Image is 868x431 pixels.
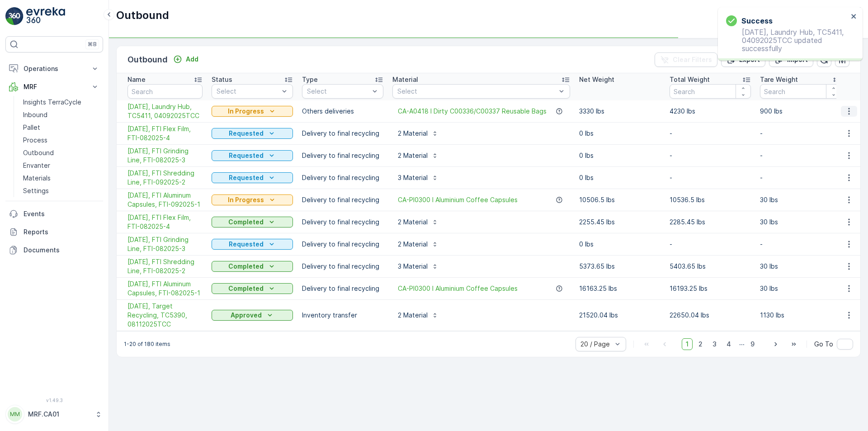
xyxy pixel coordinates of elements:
p: In Progress [228,107,264,116]
p: Process [23,136,47,145]
a: 08/11/25, Target Recycling, TC5390, 08112025TCC [127,302,203,329]
img: logo_light-DOdMpM7g.png [26,7,65,25]
p: - [760,129,841,138]
a: Pallet [19,121,103,134]
a: 08/01/25, FTI Grinding Line, FTI-082025-3 [127,235,203,253]
span: [DATE], FTI Flex Film, FTI-082025-4 [127,124,203,142]
a: Process [19,134,103,147]
p: Completed [228,218,264,227]
p: 10536.5 lbs [670,195,751,204]
span: [DATE], FTI Aluminum Capsules, FTI-082025-1 [127,279,203,298]
span: [DATE], FTI Flex Film, FTI-082025-4 [127,213,203,231]
span: v 1.49.3 [5,398,103,403]
a: 09/09/25, Laundry Hub, TC5411, 04092025TCC [127,102,203,120]
p: Events [24,209,99,218]
button: Completed [212,283,293,294]
td: Delivery to final recycling [297,256,388,278]
p: 3 Material [398,262,428,271]
span: [DATE], Laundry Hub, TC5411, 04092025TCC [127,102,203,120]
p: Documents [24,246,99,255]
button: Approved [212,310,293,321]
a: Documents [5,241,103,259]
p: Material [392,75,418,84]
p: Outbound [23,148,54,157]
td: Delivery to final recycling [297,145,388,167]
td: Delivery to final recycling [297,233,388,256]
a: Materials [19,172,103,185]
a: 08/01/25, FTI Aluminum Capsules, FTI-082025-1 [127,279,203,298]
a: Inbound [19,109,103,121]
a: 08/01/25, FTI Shredding Line, FTI-082025-2 [127,257,203,275]
p: - [760,151,841,160]
p: Approved [231,311,262,320]
p: Tare Weight [760,75,798,84]
a: Events [5,205,103,223]
p: 10506.5 lbs [579,195,660,204]
button: Completed [212,261,293,272]
td: Delivery to final recycling [297,167,388,189]
p: 0 lbs [579,129,660,138]
a: CA-PI0300 I Aluminium Coffee Capsules [398,284,518,293]
span: [DATE], FTI Aluminum Capsules, FTI-092025-1 [127,191,203,209]
button: 2 Material [392,237,444,251]
span: 3 [708,338,721,350]
button: In Progress [212,194,293,205]
p: - [760,240,841,249]
p: In Progress [228,195,264,204]
button: 2 Material [392,308,444,322]
button: Requested [212,172,293,183]
span: 4 [722,338,735,350]
a: 09/01/25, FTI Grinding Line, FTI-082025-3 [127,147,203,165]
p: 30 lbs [760,262,841,271]
a: Reports [5,223,103,241]
p: MRF [24,82,85,91]
button: Requested [212,150,293,161]
span: [DATE], Target Recycling, TC5390, 08112025TCC [127,302,203,329]
p: 0 lbs [579,173,660,182]
p: 22650.04 lbs [670,311,751,320]
span: Go To [814,340,833,349]
button: MMMRF.CA01 [5,405,103,424]
p: Completed [228,262,264,271]
p: 4230 lbs [670,107,751,116]
p: Name [127,75,146,84]
p: 2285.45 lbs [670,218,751,227]
p: Completed [228,284,264,293]
td: Others deliveries [297,100,388,123]
button: Add [170,54,202,65]
p: 30 lbs [760,284,841,293]
p: 16193.25 lbs [670,284,751,293]
p: 3330 lbs [579,107,660,116]
button: 3 Material [392,171,444,185]
button: Requested [212,239,293,250]
a: 09/01/25, FTI Flex Film, FTI-082025-4 [127,124,203,142]
span: CA-A0418 I Dirty C00336/C00337 Reusable Bags [398,107,547,116]
p: Envanter [23,161,50,170]
p: Requested [229,173,264,182]
button: Completed [212,217,293,227]
a: 09/01/25, FTI Aluminum Capsules, FTI-092025-1 [127,191,203,209]
p: Outbound [127,53,168,66]
p: Pallet [23,123,40,132]
span: 9 [746,338,759,350]
p: Total Weight [670,75,710,84]
button: In Progress [212,106,293,117]
p: Insights TerraCycle [23,98,81,107]
p: Outbound [116,8,169,23]
span: 1 [682,338,693,350]
button: 2 Material [392,126,444,141]
p: Inbound [23,110,47,119]
input: Search [670,84,751,99]
p: Requested [229,129,264,138]
button: 2 Material [392,215,444,229]
span: [DATE], FTI Grinding Line, FTI-082025-3 [127,235,203,253]
button: 3 Material [392,259,444,274]
p: 2 Material [398,240,428,249]
p: 3 Material [398,173,428,182]
p: Net Weight [579,75,614,84]
button: Operations [5,60,103,78]
a: Outbound [19,147,103,159]
p: 5403.65 lbs [670,262,751,271]
p: 0 lbs [579,151,660,160]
